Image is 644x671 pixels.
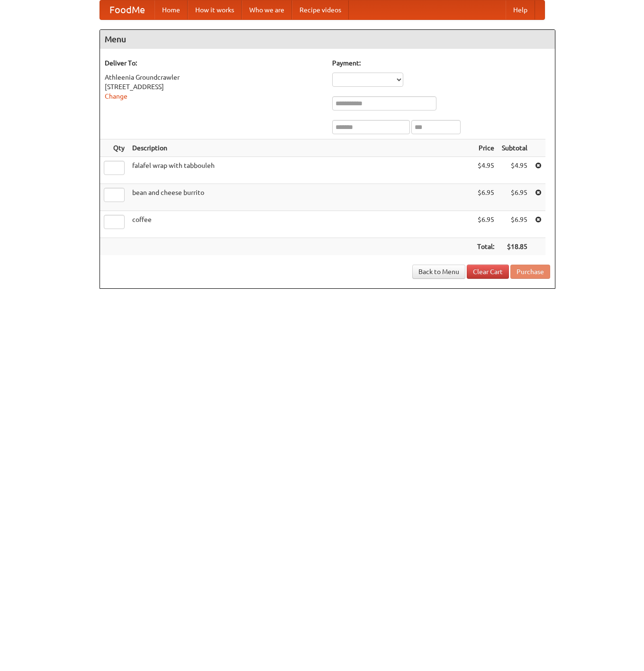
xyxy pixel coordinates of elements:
[473,184,498,211] td: $6.95
[412,265,465,279] a: Back to Menu
[510,265,550,279] button: Purchase
[128,211,473,238] td: coffee
[498,139,531,157] th: Subtotal
[473,238,498,256] th: Total:
[105,92,127,100] a: Change
[332,58,550,68] h5: Payment:
[473,139,498,157] th: Price
[473,211,498,238] td: $6.95
[100,139,128,157] th: Qty
[498,157,531,184] td: $4.95
[128,139,473,157] th: Description
[242,0,292,19] a: Who we are
[128,157,473,184] td: falafel wrap with tabbouleh
[498,184,531,211] td: $6.95
[473,157,498,184] td: $4.95
[105,73,323,82] div: Athleenia Groundcrawler
[100,0,154,19] a: FoodMe
[154,0,188,19] a: Home
[105,58,323,68] h5: Deliver To:
[100,30,555,49] h4: Menu
[506,0,535,19] a: Help
[467,265,509,279] a: Clear Cart
[498,238,531,256] th: $18.85
[128,184,473,211] td: bean and cheese burrito
[498,211,531,238] td: $6.95
[188,0,242,19] a: How it works
[105,82,323,92] div: [STREET_ADDRESS]
[292,0,349,19] a: Recipe videos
